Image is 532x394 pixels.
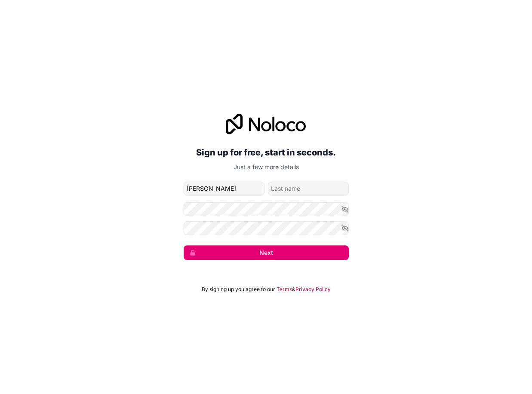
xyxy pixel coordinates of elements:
span: & [292,286,295,293]
button: Next [184,245,349,260]
a: Privacy Policy [295,286,331,293]
p: Just a few more details [184,163,349,171]
h2: Sign up for free, start in seconds. [184,145,349,160]
input: Password [184,202,349,216]
input: Confirm password [184,221,349,235]
input: family-name [268,182,349,195]
span: By signing up you agree to our [202,286,275,293]
input: given-name [184,182,264,195]
a: Terms [277,286,292,293]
